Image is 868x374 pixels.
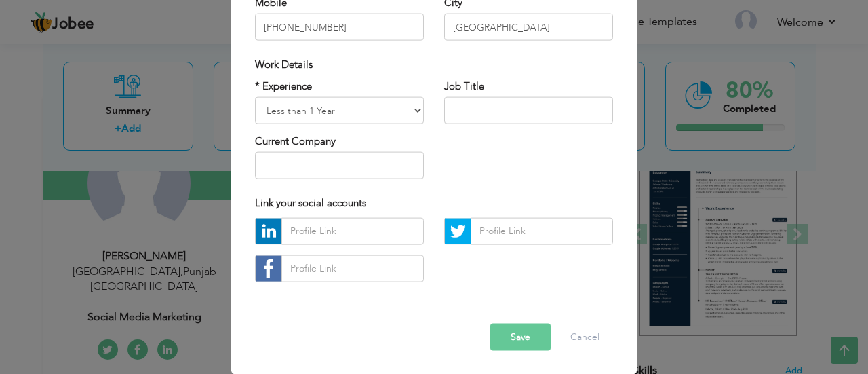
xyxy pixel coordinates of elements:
[255,79,312,93] label: * Experience
[557,323,613,350] button: Cancel
[445,218,471,244] img: Twitter
[490,323,551,350] button: Save
[281,255,424,282] input: Profile Link
[281,217,424,244] input: Profile Link
[256,255,281,281] img: facebook
[255,196,366,210] span: Link your social accounts
[255,58,313,71] span: Work Details
[471,217,613,244] input: Profile Link
[444,79,484,93] label: Job Title
[256,218,281,244] img: linkedin
[255,134,336,149] label: Current Company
